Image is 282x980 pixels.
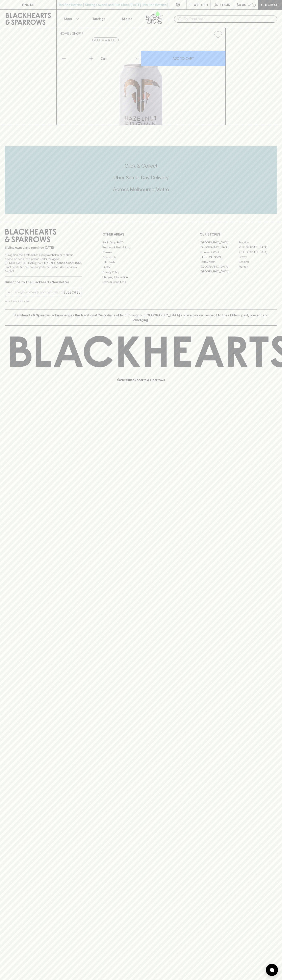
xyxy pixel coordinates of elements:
[99,54,141,63] div: Can
[60,32,69,35] a: HOME
[238,250,277,254] a: [GEOGRAPHIC_DATA]
[5,186,277,193] h5: Across Melbourne Metro
[5,253,82,273] p: It is against the law to sell or supply alcohol to, or to obtain alcohol on behalf of a person un...
[238,259,277,264] a: Geelong
[220,2,230,7] p: Login
[102,265,180,270] a: FAQ's
[5,280,82,285] p: Subscribe to The Blackhearts Newsletter
[8,289,62,296] input: e.g. jane@blackheartsandsparrows.com.au
[141,51,225,66] button: ADD TO CART
[238,245,277,250] a: [GEOGRAPHIC_DATA]
[5,174,277,181] h5: Uber Same-Day Delivery
[184,16,274,22] input: Try "Pinot noir"
[57,10,85,28] button: Shop
[261,2,279,7] p: Checkout
[200,254,238,259] a: [PERSON_NAME]
[22,2,34,7] p: FIND US
[64,16,72,21] p: Shop
[200,264,238,269] a: [GEOGRAPHIC_DATA]
[238,254,277,259] a: Fitzroy
[200,232,277,237] p: OUR STORES
[102,245,180,250] a: Business & Bulk Gifting
[102,255,180,260] a: Contact Us
[200,259,238,264] a: Fitzroy North
[102,250,180,255] a: Careers
[253,4,255,6] p: 0
[102,270,180,275] a: Privacy Policy
[194,2,209,7] p: Wishlist
[100,56,107,61] p: Can
[44,261,81,265] strong: Liquor License #32064953
[92,38,119,42] button: Add to wishlist
[92,16,105,21] p: Tastings
[62,288,82,297] button: SUBSCRIBE
[5,299,82,303] p: We will never spam you
[200,245,238,250] a: [GEOGRAPHIC_DATA]
[102,280,180,285] a: Terms & Conditions
[200,250,238,254] a: Brunswick West
[200,240,238,245] a: [GEOGRAPHIC_DATA]
[5,163,277,169] h5: Click & Collect
[237,2,246,7] p: $0.00
[113,10,141,28] a: Stores
[85,10,113,28] a: Tastings
[238,240,277,245] a: Braddon
[8,313,274,322] p: Blackhearts & Sparrows acknowledges the traditional Custodians of land throughout [GEOGRAPHIC_DAT...
[102,275,180,279] a: Shipping Information
[5,146,277,214] div: Call to action block
[102,260,180,265] a: Gift Cards
[212,29,224,40] button: Add to wishlist
[5,246,82,250] p: Sibling owned and run since [DATE]
[102,232,180,237] p: OTHER AREAS
[270,968,274,972] img: bubble-icon
[63,290,80,295] p: SUBSCRIBE
[102,240,180,245] a: Bottle Drop FAQ's
[57,41,225,125] img: 70663.png
[238,264,277,269] a: Prahran
[122,16,132,21] p: Stores
[72,32,81,35] a: SHOP
[173,56,194,61] p: ADD TO CART
[200,269,238,274] a: [GEOGRAPHIC_DATA]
